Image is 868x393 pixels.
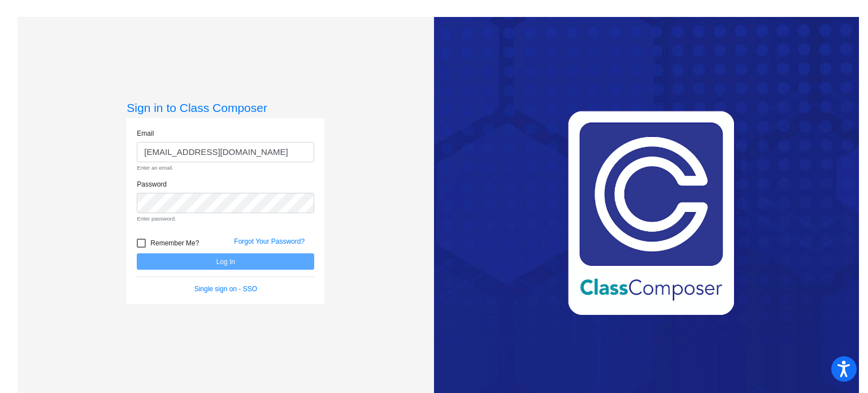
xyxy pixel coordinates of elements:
[137,128,154,139] label: Email
[150,236,199,250] span: Remember Me?
[137,215,314,223] small: Enter password.
[127,101,324,115] h3: Sign in to Class Composer
[194,285,257,293] a: Single sign on - SSO
[137,164,314,172] small: Enter an email.
[137,179,167,189] label: Password
[137,253,314,270] button: Log In
[234,237,305,245] a: Forgot Your Password?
